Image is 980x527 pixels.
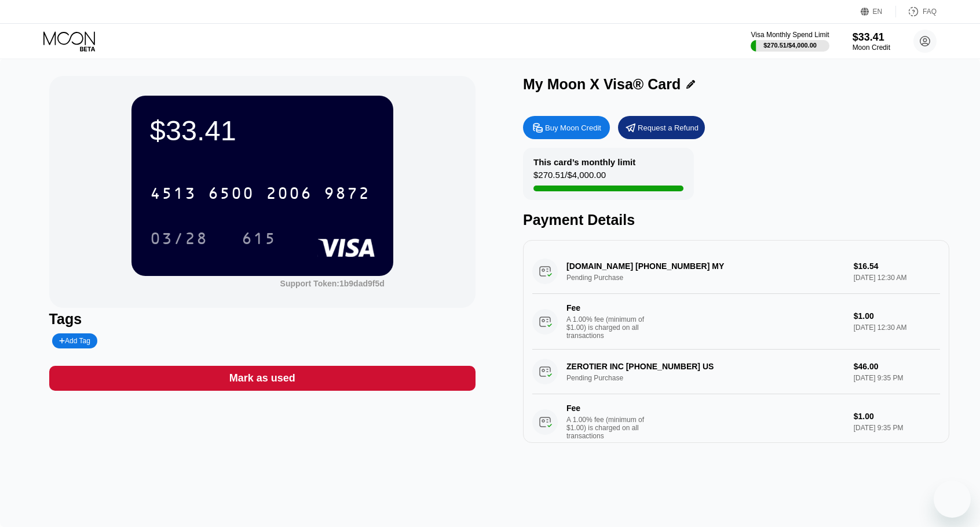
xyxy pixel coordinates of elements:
[233,224,285,253] div: 615
[533,157,635,167] div: This card’s monthly limit
[523,212,949,228] div: Payment Details
[638,123,699,133] div: Request a Refund
[934,481,971,518] iframe: 启动消息传送窗口的按钮
[854,424,941,432] div: [DATE] 9:35 PM
[861,6,896,17] div: EN
[266,186,312,204] div: 2006
[49,311,476,328] div: Tags
[59,337,90,345] div: Add Tag
[533,170,606,186] div: $270.51 / $4,000.00
[242,231,276,249] div: 615
[545,123,601,133] div: Buy Moon Credit
[141,224,217,253] div: 03/28
[49,366,476,391] div: Mark as used
[150,186,196,204] div: 4513
[618,116,705,139] div: Request a Refund
[854,412,941,421] div: $1.00
[854,324,941,332] div: [DATE] 12:30 AM
[566,416,653,440] div: A 1.00% fee (minimum of $1.00) is charged on all transactions
[532,394,940,450] div: FeeA 1.00% fee (minimum of $1.00) is charged on all transactions$1.00[DATE] 9:35 PM
[853,31,890,52] div: $33.41Moon Credit
[566,404,648,413] div: Fee
[150,231,208,249] div: 03/28
[566,303,648,312] div: Fee
[923,8,937,16] div: FAQ
[150,114,375,147] div: $33.41
[523,116,610,139] div: Buy Moon Credit
[751,31,829,39] div: Visa Monthly Spend Limit
[280,279,385,288] div: Support Token: 1b9dad9f5d
[52,333,97,348] div: Add Tag
[896,6,937,17] div: FAQ
[853,43,890,52] div: Moon Credit
[566,315,653,340] div: A 1.00% fee (minimum of $1.00) is charged on all transactions
[523,76,681,93] div: My Moon X Visa® Card
[873,8,883,16] div: EN
[853,31,890,43] div: $33.41
[324,186,370,204] div: 9872
[532,294,940,350] div: FeeA 1.00% fee (minimum of $1.00) is charged on all transactions$1.00[DATE] 12:30 AM
[854,311,941,321] div: $1.00
[280,279,385,288] div: Support Token:1b9dad9f5d
[143,179,377,208] div: 4513650020069872
[208,186,254,204] div: 6500
[751,31,829,52] div: Visa Monthly Spend Limit$270.51/$4,000.00
[763,42,817,49] div: $270.51 / $4,000.00
[229,372,295,385] div: Mark as used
